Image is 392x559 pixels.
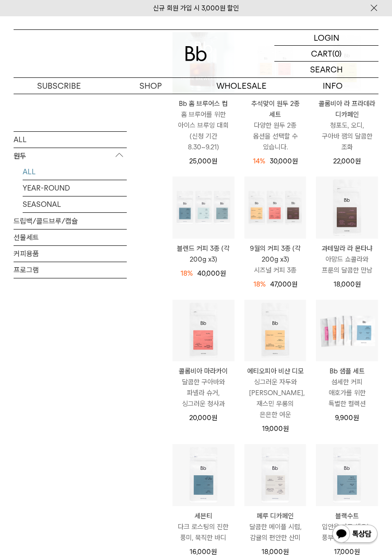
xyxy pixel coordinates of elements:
p: 에티오피아 비샨 디모 [244,366,306,377]
span: 17,000 [334,548,360,556]
p: 달콤한 메이플 시럽, 감귤의 편안한 산미 [244,521,306,543]
span: 40,000 [197,269,226,277]
span: 원 [354,548,360,556]
span: 18,000 [334,280,361,288]
p: 시즈널 커피 3종 [244,265,306,276]
span: 30,000 [269,157,297,165]
a: 프로그램 [14,262,127,278]
span: 20,000 [189,414,217,422]
p: WHOLESALE [196,78,287,94]
p: Bb 샘플 세트 [316,366,378,377]
p: 아망드 쇼콜라와 프룬의 달콤한 만남 [316,254,378,276]
a: 블렌드 커피 3종 (각 200g x3) [172,243,234,265]
span: 9,900 [335,414,359,422]
p: 달콤한 구아바와 파넬라 슈거, 싱그러운 청사과 [172,377,234,409]
span: 25,000 [189,157,217,165]
span: 원 [220,269,226,277]
a: 콜롬비아 라 프라데라 디카페인 청포도, 오디, 구아바 잼의 달콤한 조화 [316,98,378,153]
a: LOGIN [274,30,378,46]
span: 원 [355,157,361,165]
p: CART [311,46,332,61]
div: 14% [253,156,265,167]
span: 원 [292,157,297,165]
p: LOGIN [314,30,339,45]
a: ALL [14,132,127,148]
a: 세븐티 다크 로스팅의 진한 풍미, 묵직한 바디 [172,511,234,543]
a: ALL [23,164,127,180]
p: 블랙수트 [316,511,378,521]
p: 다양한 원두 2종 옵션을 선택할 수 있습니다. [244,120,306,153]
a: 블랙수트 입안을 가득 채우는 풍부한 초콜릿 향미 [316,511,378,543]
p: (0) [332,46,342,61]
a: 에티오피아 비샨 디모 싱그러운 자두와 [PERSON_NAME], 재스민 우롱의 은은한 여운 [244,366,306,420]
img: 페루 디카페인 [244,444,306,506]
p: 다크 로스팅의 진한 풍미, 묵직한 바디 [172,521,234,543]
a: Bb 홈 브루어스 컵 홈 브루어를 위한 아이스 브루잉 대회(신청 기간 8.30~9.21) [172,98,234,153]
p: 세븐티 [172,511,234,521]
p: 싱그러운 자두와 [PERSON_NAME], 재스민 우롱의 은은한 여운 [244,377,306,420]
span: 원 [211,414,217,422]
p: 콜롬비아 마라카이 [172,366,234,377]
span: 원 [211,157,217,165]
img: 블랙수트 [316,444,378,506]
a: SHOP [105,78,196,94]
a: 페루 디카페인 달콤한 메이플 시럽, 감귤의 편안한 산미 [244,511,306,543]
p: 페루 디카페인 [244,511,306,521]
p: 입안을 가득 채우는 풍부한 초콜릿 향미 [316,521,378,543]
img: 세븐티 [172,444,234,506]
img: 과테말라 라 몬타냐 [316,177,378,239]
img: 카카오톡 채널 1:1 채팅 버튼 [331,524,378,545]
img: 에티오피아 비샨 디모 [244,300,306,362]
img: 콜롬비아 마라카이 [172,300,234,362]
span: 18,000 [262,548,289,556]
a: SUBSCRIBE [14,78,105,94]
p: 원두 [14,148,127,164]
a: 과테말라 라 몬타냐 아망드 쇼콜라와 프룬의 달콤한 만남 [316,243,378,276]
p: 청포도, 오디, 구아바 잼의 달콤한 조화 [316,120,378,153]
p: 콜롬비아 라 프라데라 디카페인 [316,98,378,120]
span: 원 [211,548,217,556]
a: 드립백/콜드브루/캡슐 [14,213,127,229]
p: 과테말라 라 몬타냐 [316,243,378,254]
img: 로고 [185,46,207,61]
img: 블렌드 커피 3종 (각 200g x3) [172,177,234,239]
div: 18% [253,279,265,290]
a: Bb 샘플 세트 섬세한 커피 애호가를 위한 특별한 컬렉션 [316,366,378,409]
p: 홈 브루어를 위한 아이스 브루잉 대회 (신청 기간 8.30~9.21) [172,109,234,153]
a: 신규 회원 가입 시 3,000원 할인 [153,4,239,12]
span: 22,000 [333,157,361,165]
a: 커피용품 [14,246,127,262]
span: 원 [353,414,359,422]
p: Bb 홈 브루어스 컵 [172,98,234,109]
a: 선물세트 [14,229,127,245]
p: 추석맞이 원두 2종 세트 [244,98,306,120]
span: 16,000 [190,548,217,556]
div: 18% [181,268,193,279]
a: SEASONAL [23,196,127,212]
span: 원 [355,280,361,288]
img: Bb 샘플 세트 [316,300,378,362]
span: 원 [283,548,289,556]
a: YEAR-ROUND [23,180,127,196]
a: 콜롬비아 마라카이 달콤한 구아바와 파넬라 슈거, 싱그러운 청사과 [172,366,234,409]
p: 섬세한 커피 애호가를 위한 특별한 컬렉션 [316,377,378,409]
img: 9월의 커피 3종 (각 200g x3) [244,177,306,239]
span: 47,000 [270,280,297,288]
p: INFO [287,78,379,94]
p: SEARCH [310,62,343,77]
span: 19,000 [262,425,288,433]
span: 원 [291,280,297,288]
a: CART (0) [274,46,378,62]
